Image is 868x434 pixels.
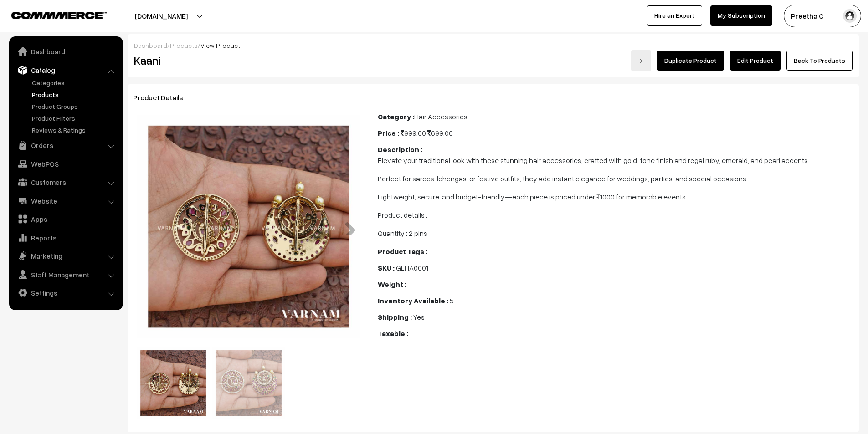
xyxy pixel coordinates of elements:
div: / / [134,41,853,50]
a: Customers [11,174,120,190]
a: Next [338,217,356,235]
p: Product details : [378,209,853,220]
b: Weight : [378,280,406,289]
span: - [429,247,432,256]
div: Hair Accessories [378,111,853,122]
a: Dashboard [11,43,120,60]
span: - [408,280,411,289]
a: Edit Product [730,51,781,71]
button: [DOMAIN_NAME] [103,5,220,27]
a: Back To Products [786,51,853,71]
b: Shipping : [378,312,412,322]
a: Categories [30,78,120,87]
span: GLHA0001 [396,263,428,272]
span: Product Details [133,93,194,102]
a: Staff Management [11,266,120,283]
span: View Product [200,41,240,49]
img: 1755841560392862.jpg [137,115,360,338]
a: Dashboard [134,41,167,49]
b: Category : [378,112,414,121]
img: right-arrow.png [638,58,644,64]
b: Price : [378,128,399,138]
img: user [843,9,857,23]
span: - [410,329,413,338]
b: Inventory Available : [378,296,448,305]
img: 1755841560122861.jpg [212,347,285,419]
p: Quantity : 2 pins [378,228,853,239]
a: Product Filters [30,113,120,123]
div: 699.00 [378,128,853,138]
a: WebPOS [11,156,120,172]
b: Product Tags : [378,247,427,256]
a: Reviews & Ratings [30,125,120,135]
a: Marketing [11,248,120,264]
h2: Kaani [134,53,365,67]
b: Description : [378,145,422,154]
img: COMMMERCE [11,12,107,19]
p: Elevate your traditional look with these stunning hair accessories, crafted with gold-tone finish... [378,155,853,166]
a: Hire an Expert [647,5,702,26]
a: COMMMERCE [11,9,91,20]
span: Yes [413,312,425,322]
a: Apps [11,211,120,227]
a: Duplicate Product [657,51,724,71]
a: Products [170,41,198,49]
a: My Subscription [710,5,772,26]
img: 1755841560392862.jpg [137,347,210,419]
a: Settings [11,285,120,301]
a: Reports [11,230,120,246]
a: Website [11,193,120,209]
b: SKU : [378,263,395,272]
span: 999.00 [401,128,426,138]
b: Taxable : [378,329,408,338]
p: Perfect for sarees, lehengas, or festive outfits, they add instant elegance for weddings, parties... [378,173,853,184]
a: Product Groups [30,102,120,111]
p: Lightweight, secure, and budget-friendly—each piece is priced under ₹1000 for memorable events. [378,191,853,202]
a: Products [30,90,120,99]
a: Catalog [11,62,120,78]
button: Preetha C [784,5,861,27]
span: 5 [450,296,454,305]
a: Orders [11,137,120,153]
